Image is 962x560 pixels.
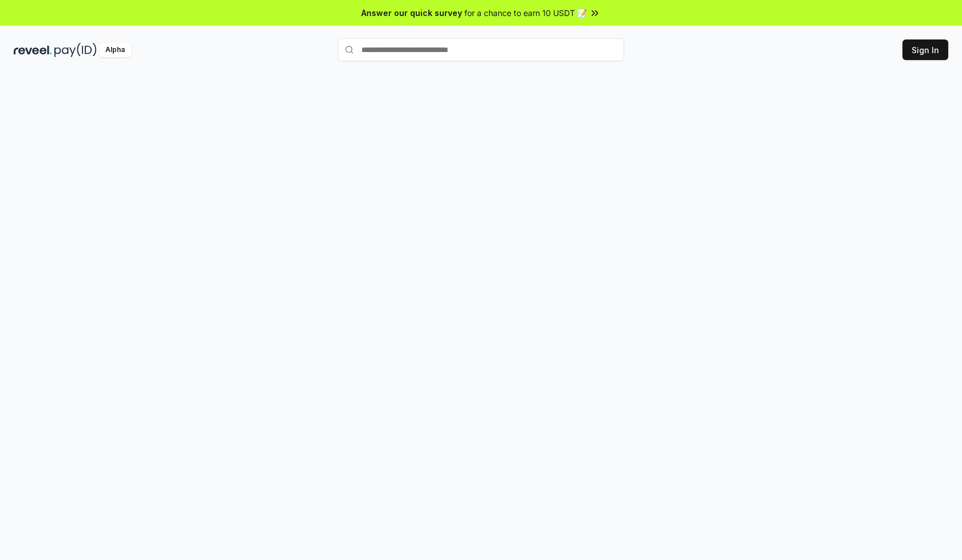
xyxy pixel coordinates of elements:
[14,43,52,57] img: reveel_dark
[54,43,97,57] img: pay_id
[99,43,131,57] div: Alpha
[464,7,587,19] span: for a chance to earn 10 USDT 📝
[361,7,462,19] span: Answer our quick survey
[902,39,948,60] button: Sign In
